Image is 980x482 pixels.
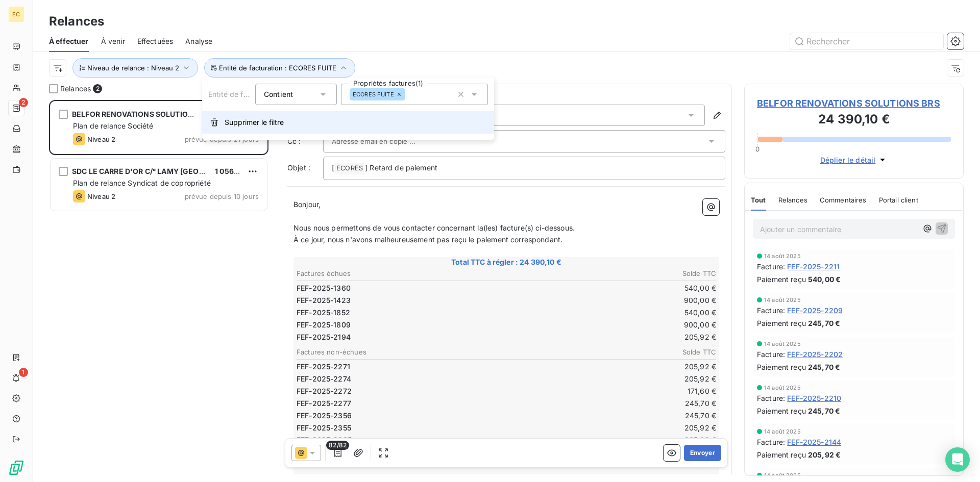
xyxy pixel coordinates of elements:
td: FEF-2025-2355 [296,422,506,434]
button: Entité de facturation : ECORES FUITE [204,58,355,78]
input: Adresse email en copie ... [332,134,442,149]
span: Bonjour, [293,200,321,209]
span: Entité de facturation : ECORES FUITE [219,64,336,72]
span: À effectuer [49,36,89,46]
td: FEF-2025-2271 [296,361,506,372]
td: FEF-2025-2356 [296,410,506,421]
span: Facture : [757,349,785,360]
th: Factures non-échues [296,347,506,358]
span: Nous nous permettons de vous contacter concernant la(les) facture(s) ci-dessous. [293,223,575,232]
span: 14 août 2025 [764,428,801,435]
h3: Relances [49,12,104,31]
span: ECORES [335,163,364,174]
td: 171,60 € [507,386,717,397]
span: Facture : [757,261,785,272]
span: 2 [19,98,28,107]
button: Déplier le détail [817,154,891,166]
th: Solde TTC [507,268,717,279]
label: Cc : [287,136,323,146]
span: 205,92 € [808,449,841,460]
span: Paiement reçu [757,405,806,416]
span: Relances [60,84,91,94]
td: FEF-2025-2277 [296,398,506,409]
span: FEF-2025-2144 [787,437,841,447]
span: Effectuées [137,36,174,46]
th: Factures échues [296,268,506,279]
td: 205,92 € [507,435,717,446]
span: FEF-2025-2211 [787,261,840,272]
span: 14 août 2025 [764,253,801,259]
td: 540,00 € [507,283,717,294]
td: 900,00 € [507,319,717,331]
span: Entité de facturation [208,90,278,98]
span: FEF-2025-1809 [297,320,351,330]
span: Niveau de relance : Niveau 2 [87,64,179,72]
td: FEF-2025-2272 [296,386,506,397]
span: Niveau 2 [87,192,115,200]
td: FEF-2025-2274 [296,373,506,385]
span: FEF-2025-1360 [297,283,351,293]
span: Tout [751,196,766,204]
td: 900,00 € [507,295,717,306]
span: Facture : [757,305,785,316]
span: 82/82 [326,441,349,450]
a: 2 [8,100,24,116]
button: Supprimer le filtre [202,111,494,134]
span: Commentaires [820,196,867,204]
td: 205,92 € [507,373,717,385]
span: FEF-2025-1852 [297,308,350,318]
div: Open Intercom Messenger [945,447,970,472]
th: Solde TTC [507,347,717,358]
span: FEF-2025-2210 [787,393,841,403]
span: 2 [93,84,102,93]
button: Niveau de relance : Niveau 2 [72,58,198,78]
span: Relances [778,196,807,204]
input: Propriétés factures [405,90,413,99]
span: FEF-2025-2194 [297,332,351,342]
span: ] Retard de paiement [365,163,437,172]
span: Portail client [879,196,918,204]
span: Paiement reçu [757,274,806,285]
span: 245,70 € [808,362,840,372]
span: À venir [101,36,125,46]
div: grid [49,100,268,482]
span: 14 août 2025 [764,385,801,391]
span: 245,70 € [808,405,840,416]
span: Paiement reçu [757,318,806,328]
span: 0 [755,145,759,153]
span: Analyse [185,36,212,46]
span: Déplier le détail [820,155,876,165]
span: Facture : [757,393,785,403]
span: À ce jour, nous n'avons malheureusement pas reçu le paiement correspondant. [293,235,562,244]
span: Plan de relance Syndicat de copropriété [73,179,211,187]
td: 205,92 € [507,422,717,434]
span: 14 août 2025 [764,297,801,303]
span: Facture : [757,437,785,447]
span: SDC LE CARRE D'OR C/° LAMY [GEOGRAPHIC_DATA] [72,167,256,175]
span: BELFOR RENOVATIONS SOLUTIONS BRS [72,110,214,118]
button: Envoyer [684,445,721,461]
span: Total TTC à régler : 24 390,10 € [295,257,718,267]
span: prévue depuis 21 jours [185,135,259,143]
span: Paiement reçu [757,449,806,460]
span: Plan de relance Société [73,121,153,130]
span: Contient [264,90,293,98]
span: FEF-2025-2202 [787,349,843,360]
input: Rechercher [790,33,943,49]
span: BELFOR RENOVATIONS SOLUTIONS BRS [757,96,951,110]
div: EC [8,6,24,22]
h3: 24 390,10 € [757,110,951,131]
span: ECORES FUITE [353,91,394,97]
span: Objet : [287,163,310,172]
span: Niveau 2 [87,135,115,143]
span: 14 août 2025 [764,341,801,347]
span: 14 août 2025 [764,472,801,478]
td: 540,00 € [507,307,717,318]
img: Logo LeanPay [8,460,24,476]
span: FEF-2025-2209 [787,305,843,316]
td: 245,70 € [507,398,717,409]
span: [ [332,163,334,172]
td: FEF-2025-2365 [296,435,506,446]
span: 540,00 € [808,274,841,285]
span: Supprimer le filtre [225,117,284,128]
